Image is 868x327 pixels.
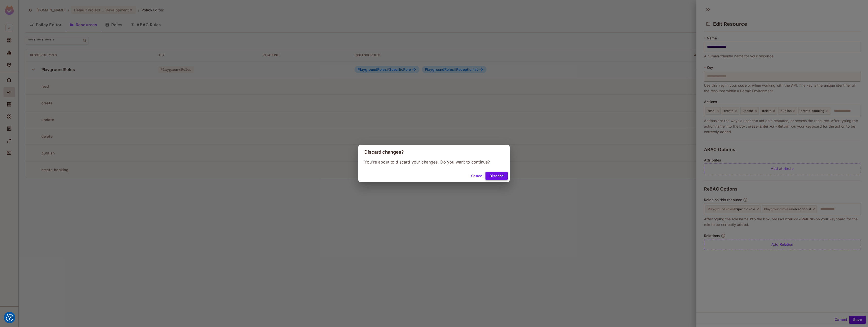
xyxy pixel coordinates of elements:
button: Cancel [469,172,485,180]
button: Consent Preferences [6,314,13,321]
p: You're about to discard your changes. Do you want to continue? [364,159,504,165]
button: Discard [485,172,508,180]
h2: Discard changes? [358,145,510,159]
img: Revisit consent button [6,314,13,321]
